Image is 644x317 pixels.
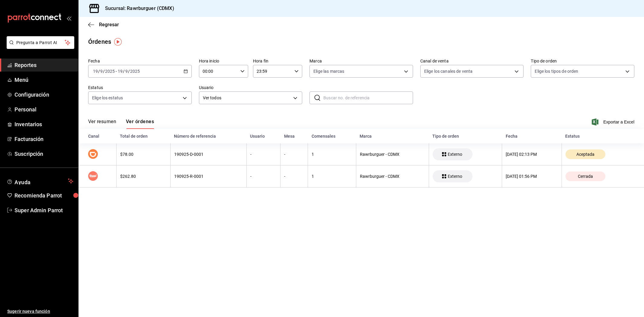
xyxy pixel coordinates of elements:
[117,69,123,74] input: --
[88,37,111,46] div: Órdenes
[120,134,167,139] div: Total de orden
[88,59,192,63] label: Fecha
[16,40,65,46] span: Pregunta a Parrot AI
[14,76,73,84] span: Menú
[125,69,128,74] input: --
[14,206,73,214] span: Super Admin Parrot
[445,174,465,179] span: Externo
[199,85,303,90] label: Usuario
[14,120,73,128] span: Inventarios
[506,152,558,157] div: [DATE] 02:13 PM
[88,85,192,90] label: Estatus
[312,152,352,157] div: 1
[98,69,100,74] span: /
[250,152,277,157] div: -
[4,44,74,50] a: Pregunta a Parrot AI
[66,16,71,21] button: open_drawer_menu
[174,174,243,179] div: 190925-R-0001
[312,134,352,139] div: Comensales
[309,59,413,63] label: Marca
[253,59,302,63] label: Hora fin
[123,69,125,74] span: /
[128,69,130,74] span: /
[116,69,117,74] span: -
[88,134,113,139] div: Canal
[14,191,73,200] span: Recomienda Parrot
[506,174,558,179] div: [DATE] 01:56 PM
[432,134,498,139] div: Tipo de orden
[130,69,140,74] input: ----
[14,135,73,143] span: Facturación
[445,152,465,157] span: Externo
[174,134,243,139] div: Número de referencia
[14,178,66,185] span: Ayuda
[531,59,634,63] label: Tipo de orden
[7,36,74,49] button: Pregunta a Parrot AI
[7,308,73,315] span: Sugerir nueva función
[103,69,105,74] span: /
[100,5,174,12] h3: Sucursal: Rawrburguer (CDMX)
[114,38,122,46] img: Tooltip marker
[92,95,123,101] span: Elige los estatus
[88,119,154,129] div: navigation tabs
[88,119,116,129] button: Ver resumen
[360,152,425,157] div: Rawrburguer - CDMX
[424,68,473,74] span: Elige los canales de venta
[312,174,352,179] div: 1
[284,174,304,179] div: -
[250,134,277,139] div: Usuario
[250,174,277,179] div: -
[126,119,154,129] button: Ver órdenes
[203,95,291,101] span: Ver todos
[88,22,119,27] button: Regresar
[284,152,304,157] div: -
[323,92,413,104] input: Buscar no. de referencia
[14,61,73,69] span: Reportes
[120,152,167,157] div: $78.00
[14,105,73,114] span: Personal
[575,174,595,179] span: Cerrada
[199,59,248,63] label: Hora inicio
[420,59,524,63] label: Canal de venta
[593,118,634,126] button: Exportar a Excel
[565,134,634,139] div: Estatus
[535,68,578,74] span: Elige los tipos de orden
[313,68,344,74] span: Elige las marcas
[14,150,73,158] span: Suscripción
[174,152,243,157] div: 190925-D-0001
[14,91,73,99] span: Configuración
[360,174,425,179] div: Rawrburguer - CDMX
[120,174,167,179] div: $262.80
[99,22,119,27] span: Regresar
[360,134,425,139] div: Marca
[506,134,558,139] div: Fecha
[284,134,304,139] div: Mesa
[100,69,103,74] input: --
[574,152,597,157] span: Aceptada
[105,69,115,74] input: ----
[93,69,98,74] input: --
